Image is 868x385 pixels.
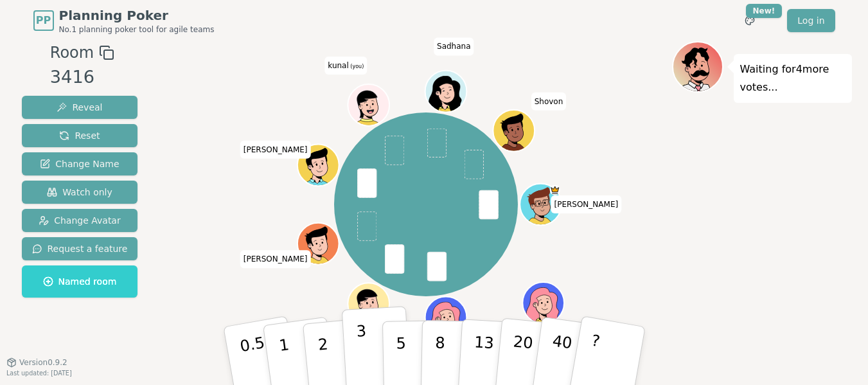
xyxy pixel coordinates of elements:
[787,9,835,32] a: Log in
[19,357,67,368] span: Version 0.9.2
[550,185,560,195] span: spencer is the host
[740,60,846,96] p: Waiting for 4 more votes...
[324,57,367,75] span: Click to change your name
[6,370,72,377] span: Last updated: [DATE]
[22,265,138,298] button: Named room
[22,237,138,260] button: Request a feature
[40,157,119,170] span: Change Name
[22,181,138,204] button: Watch only
[22,152,138,175] button: Change Name
[33,6,215,35] a: PPPlanning PokerNo.1 planning poker tool for agile teams
[434,38,474,56] span: Click to change your name
[6,357,67,368] button: Version0.9.2
[349,64,364,69] span: (you)
[738,9,761,32] button: New!
[57,101,102,114] span: Reveal
[22,96,138,119] button: Reveal
[22,124,138,147] button: Reset
[240,141,311,159] span: Click to change your name
[43,275,117,288] span: Named room
[59,24,215,35] span: No.1 planning poker tool for agile teams
[59,129,100,142] span: Reset
[746,4,783,18] div: New!
[32,242,128,255] span: Request a feature
[240,250,311,268] span: Click to change your name
[551,195,621,213] span: Click to change your name
[531,93,567,111] span: Click to change your name
[36,13,51,28] span: PP
[22,209,138,232] button: Change Avatar
[50,41,94,64] span: Room
[349,85,388,125] button: Click to change your avatar
[59,6,215,24] span: Planning Poker
[47,186,112,199] span: Watch only
[50,64,114,91] div: 3416
[39,214,121,227] span: Change Avatar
